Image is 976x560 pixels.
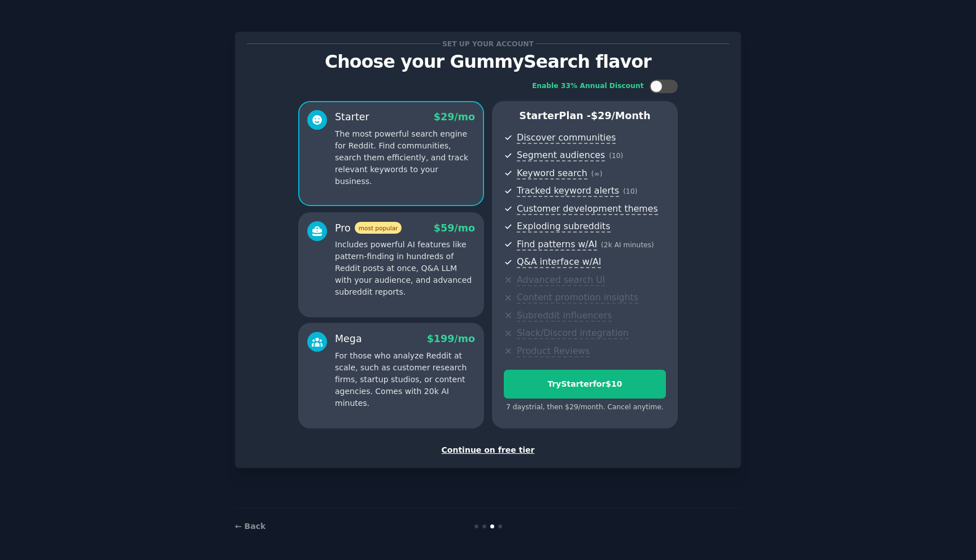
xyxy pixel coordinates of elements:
span: Segment audiences [517,150,605,161]
span: Keyword search [517,168,587,180]
span: Advanced search UI [517,274,605,286]
div: Continue on free tier [247,444,729,456]
span: $ 29 /month [591,110,651,121]
p: Starter Plan - [504,109,666,123]
span: Q&A interface w/AI [517,256,601,268]
a: ← Back [235,522,265,531]
span: Discover communities [517,132,616,144]
button: TryStarterfor$10 [504,370,666,399]
span: Subreddit influencers [517,310,612,322]
span: ( ∞ ) [591,170,603,178]
span: Content promotion insights [517,292,638,304]
div: Enable 33% Annual Discount [532,81,644,91]
span: Product Reviews [517,345,590,357]
div: Try Starter for $10 [504,378,665,390]
div: Mega [335,332,362,346]
span: ( 10 ) [609,152,623,160]
div: Starter [335,110,369,124]
div: Pro [335,221,402,235]
span: Find patterns w/AI [517,239,597,251]
span: most popular [355,222,402,234]
div: 7 days trial, then $ 29 /month . Cancel anytime. [504,403,666,413]
span: Tracked keyword alerts [517,185,619,197]
p: For those who analyze Reddit at scale, such as customer research firms, startup studios, or conte... [335,350,475,409]
span: Customer development themes [517,203,658,215]
span: ( 2k AI minutes ) [601,241,654,249]
span: Exploding subreddits [517,221,610,233]
span: $ 199 /mo [427,333,475,344]
p: Includes powerful AI features like pattern-finding in hundreds of Reddit posts at once, Q&A LLM w... [335,239,475,298]
span: Set up your account [441,38,536,50]
span: $ 59 /mo [434,222,475,234]
span: Slack/Discord integration [517,327,629,339]
p: The most powerful search engine for Reddit. Find communities, search them efficiently, and track ... [335,128,475,187]
span: ( 10 ) [623,187,637,195]
p: Choose your GummySearch flavor [247,52,729,72]
span: $ 29 /mo [434,111,475,123]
